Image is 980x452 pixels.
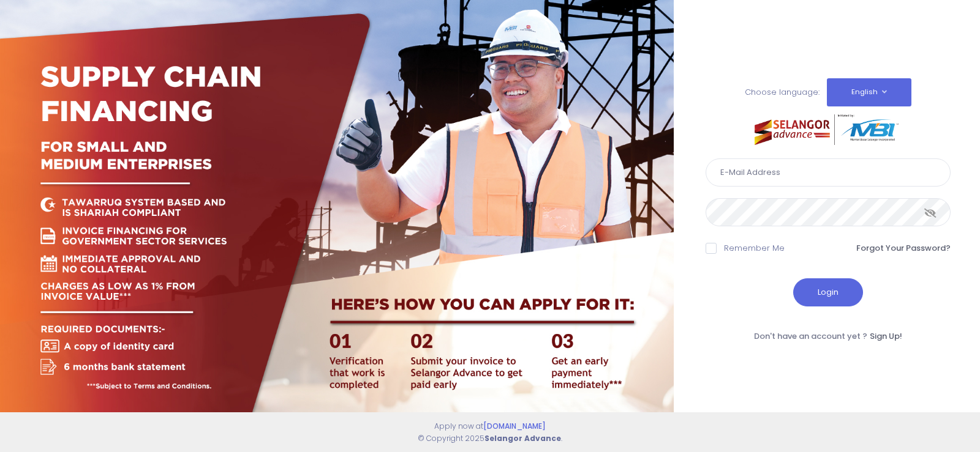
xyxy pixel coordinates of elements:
label: Remember Me [724,242,785,254]
a: Sign Up! [870,330,902,342]
a: [DOMAIN_NAME] [483,421,546,431]
span: Apply now at © Copyright 2025 . [418,421,562,443]
span: Choose language: [745,86,820,98]
img: selangor-advance.png [755,114,902,145]
a: Forgot Your Password? [856,242,951,254]
button: Login [793,278,863,306]
strong: Selangor Advance [484,433,561,443]
button: English [827,78,911,106]
input: E-Mail Address [706,158,951,187]
span: Don't have an account yet ? [754,330,867,342]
